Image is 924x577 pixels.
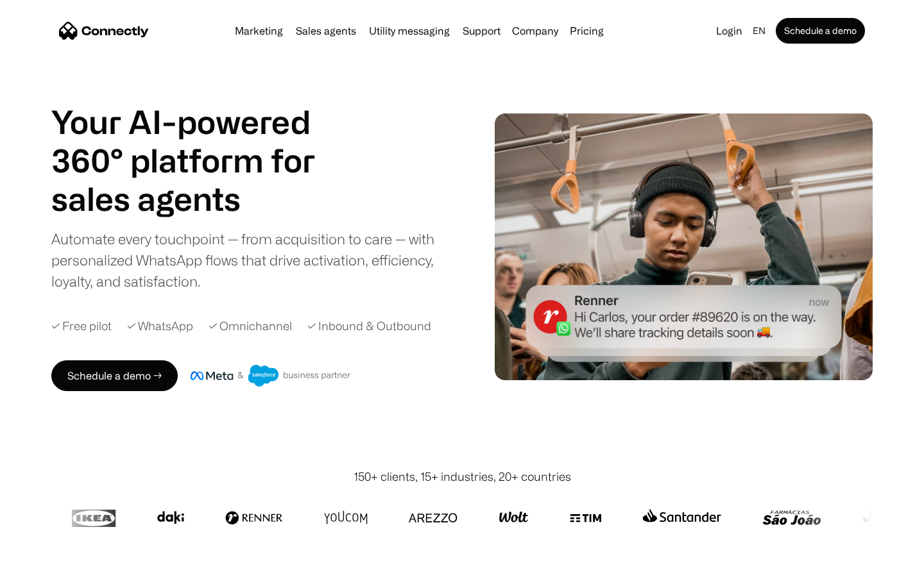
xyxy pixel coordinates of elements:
[565,26,609,36] a: Pricing
[776,18,865,44] a: Schedule a demo
[209,317,292,335] div: ✓ Omnichannel
[191,365,351,387] img: Meta and Salesforce business partner badge.
[127,317,193,335] div: ✓ WhatsApp
[753,22,766,40] div: en
[51,317,112,335] div: ✓ Free pilot
[354,468,571,485] div: 150+ clients, 15+ industries, 20+ countries
[51,360,178,391] a: Schedule a demo →
[51,228,456,292] div: Automate every touchpoint — from acquisition to care — with personalized WhatsApp flows that driv...
[13,553,77,573] aside: Language selected: English
[711,22,748,40] a: Login
[307,317,431,335] div: ✓ Inbound & Outbound
[51,103,346,180] h1: Your AI-powered 360° platform for
[26,555,77,573] ul: Language list
[458,26,506,36] a: Support
[230,26,288,36] a: Marketing
[364,26,455,36] a: Utility messaging
[512,22,558,40] div: Company
[291,26,361,36] a: Sales agents
[51,180,346,218] h1: sales agents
